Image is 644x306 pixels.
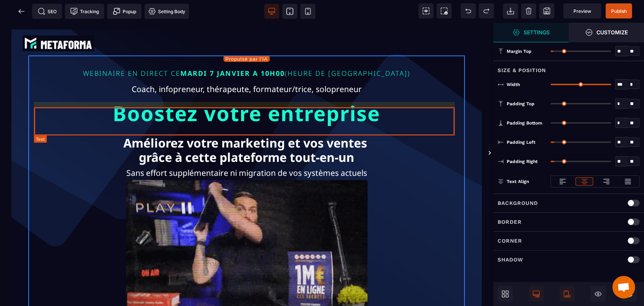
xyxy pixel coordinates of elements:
p: Boostez votre entreprise [34,77,459,105]
text: Coach, infopreneur, thérapeute, formateur/trice, solopreneur [66,62,427,71]
div: Mở cuộc trò chuyện [612,276,635,298]
span: Back [14,4,29,19]
span: Setting Body [148,8,185,15]
strong: Settings [524,29,550,35]
span: Publish [611,8,627,14]
span: Padding Top [507,101,535,107]
span: Padding Bottom [507,120,542,126]
span: Undo [461,3,476,18]
span: Tracking code [65,4,104,19]
span: View tablet [282,4,297,19]
span: Seo meta data [32,4,62,19]
span: Preview [573,8,591,14]
span: Save [539,3,554,18]
span: Is Show Desktop [529,286,544,301]
span: MARDI 7 JANVIER A 10H00 [180,46,285,55]
span: Padding Right [507,158,538,165]
span: Open Style Manager [569,23,644,42]
button: Propulsé par l'IA [223,33,270,39]
span: Screenshot [437,3,452,18]
span: View components [418,3,433,18]
span: Clear [521,3,536,18]
p: Corner [498,236,522,245]
span: Open Blocks [498,286,513,301]
span: Padding Left [507,139,535,145]
p: Background [498,198,538,208]
img: 1a86d00ba3cf512791b52cd22d41398a_VSL_-_MetaForma_Draft_06-low.gif [126,157,367,293]
span: Redo [479,3,494,18]
p: Border [498,217,522,226]
p: Shadow [498,255,523,264]
span: Preview [563,3,601,18]
strong: Customize [596,29,628,35]
span: Favicon [144,4,189,19]
span: Tracking [70,8,99,15]
span: Cmd Hidden Block [590,286,606,301]
text: Sans effort supplémentaire ni migration de vos systèmes actuels [66,144,427,157]
span: Width [507,81,520,88]
span: Toggle Views [493,142,501,165]
span: View desktop [264,4,279,19]
p: Text Align [498,178,529,185]
div: Size & Position [493,61,644,75]
text: Améliorez votre marketing et vos ventes grâce à cette plateforme tout-en-un [66,111,427,144]
img: abe9e435164421cb06e33ef15842a39e_e5ef653356713f0d7dd3797ab850248d_Capture_d%E2%80%99e%CC%81cran_2... [23,13,94,29]
span: Save [606,3,632,18]
span: Open Style Manager [493,23,569,42]
span: Margin Top [507,48,532,54]
span: Is Show Mobile [559,286,575,301]
span: SEO [38,8,57,15]
span: View mobile [300,4,315,19]
p: WEBINAIRE EN DIRECT CE (HEURE DE [GEOGRAPHIC_DATA]) [34,39,459,55]
span: Create Alert Modal [107,4,141,19]
span: Popup [113,8,136,15]
span: Open Import Webpage [503,3,518,18]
